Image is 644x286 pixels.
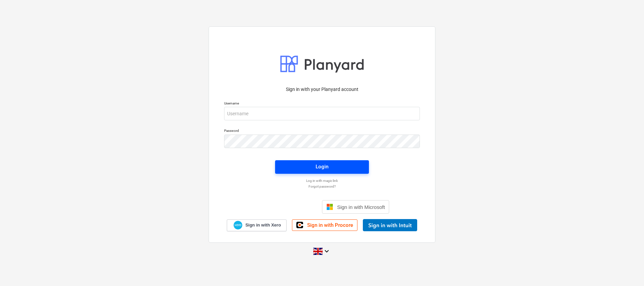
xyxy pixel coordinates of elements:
[275,160,369,174] button: Login
[234,221,242,230] img: Xero logo
[337,204,385,210] span: Sign in with Microsoft
[224,101,420,107] p: Username
[323,247,331,255] i: keyboard_arrow_down
[292,219,357,231] a: Sign in with Procore
[326,204,333,210] img: Microsoft logo
[221,184,423,189] a: Forgot password?
[251,199,320,214] iframe: Sign in with Google Button
[245,222,281,228] span: Sign in with Xero
[307,222,353,228] span: Sign in with Procore
[224,107,420,120] input: Username
[221,178,423,183] a: Log in with magic link
[316,162,328,171] div: Login
[224,86,420,93] p: Sign in with your Planyard account
[227,219,287,231] a: Sign in with Xero
[224,128,420,134] p: Password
